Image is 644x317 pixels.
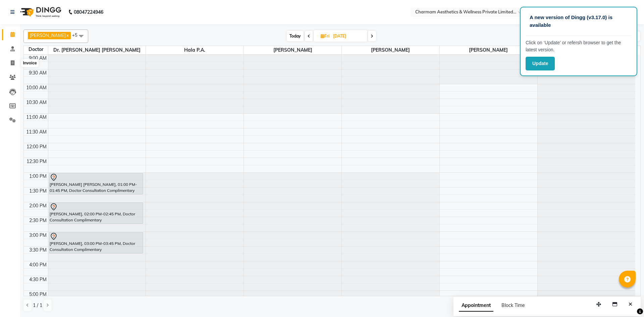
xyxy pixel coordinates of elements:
div: 2:00 PM [28,202,48,209]
div: 2:30 PM [28,217,48,224]
span: Fri [319,34,331,39]
span: [PERSON_NAME] [244,46,341,54]
span: Dr. [PERSON_NAME] [PERSON_NAME] [48,46,146,54]
div: 12:00 PM [25,143,48,150]
img: logo [17,3,63,21]
div: 9:30 AM [28,69,48,76]
div: 9:00 AM [28,55,48,62]
div: 10:30 AM [25,99,48,106]
span: 1 / 1 [33,302,42,309]
a: x [66,33,69,38]
div: 3:00 PM [28,232,48,239]
div: Doctor [24,46,48,53]
div: 12:30 PM [25,158,48,165]
span: Hala P.A. [146,46,244,54]
div: [PERSON_NAME], 02:00 PM-02:45 PM, Doctor Consultation Complimentary [49,203,143,224]
div: 10:00 AM [25,84,48,91]
iframe: chat widget [616,290,637,310]
div: 4:30 PM [28,276,48,283]
span: +5 [72,32,83,38]
span: [PERSON_NAME] [342,46,439,54]
b: 08047224946 [74,3,103,21]
div: 4:00 PM [28,261,48,268]
span: [PERSON_NAME] [440,46,537,54]
div: [PERSON_NAME] [PERSON_NAME], 01:00 PM-01:45 PM, Doctor Consultation Complimentary [49,173,143,194]
div: Invoice [21,59,38,67]
div: 5:00 PM [28,291,48,298]
span: Appointment [459,300,493,312]
button: Update [526,57,555,70]
span: Today [287,31,304,41]
div: 11:30 AM [25,128,48,136]
span: Block Time [501,302,525,308]
div: 1:30 PM [28,188,48,195]
p: Click on ‘Update’ or refersh browser to get the latest version. [526,39,632,53]
div: 11:00 AM [25,114,48,121]
p: A new version of Dingg (v3.17.0) is available [530,14,628,29]
span: [PERSON_NAME] [30,33,66,38]
input: 2025-09-05 [331,31,365,41]
div: [PERSON_NAME], 03:00 PM-03:45 PM, Doctor Consultation Complimentary [49,232,143,253]
div: 1:00 PM [28,173,48,180]
div: 3:30 PM [28,247,48,254]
